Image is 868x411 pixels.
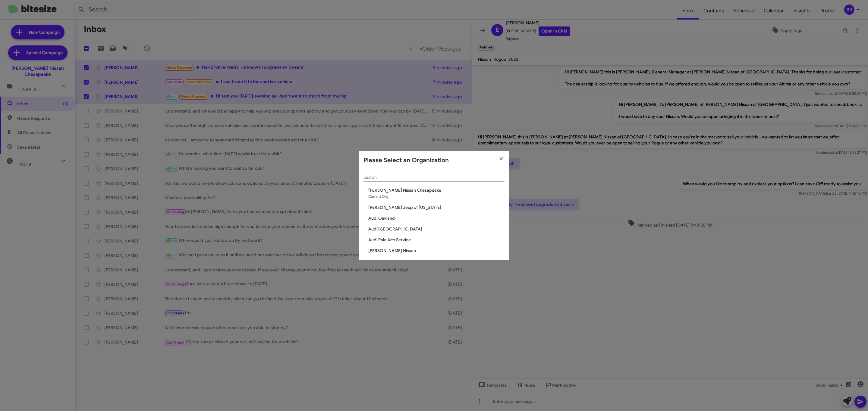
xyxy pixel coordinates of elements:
[368,226,505,232] span: Audi [GEOGRAPHIC_DATA]
[368,194,388,199] span: Current Org
[368,237,505,243] span: Audi Palo Alto Service
[363,156,449,165] h2: Please Select an Organization
[368,204,505,210] span: [PERSON_NAME] Jeep of [US_STATE]
[368,258,505,264] span: [PERSON_NAME] CDJR [PERSON_NAME]
[368,248,505,254] span: [PERSON_NAME] Nissan
[368,215,505,221] span: Audi Oakland
[368,187,505,193] span: [PERSON_NAME] Nissan Chesapeake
